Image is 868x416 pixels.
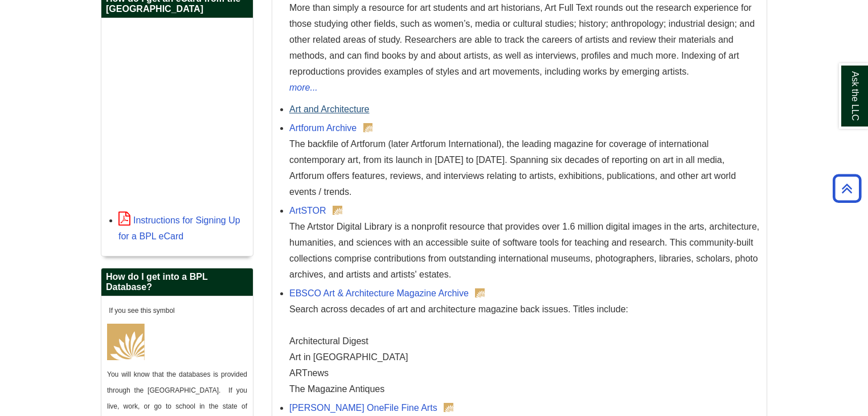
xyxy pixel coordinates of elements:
[289,301,761,397] div: Search across decades of art and architecture magazine back issues. Titles include: Architectural...
[333,206,342,215] img: Boston Public Library
[475,288,485,297] img: Boston Public Library
[289,136,761,200] div: The backfile of Artforum (later Artforum International), the leading magazine for coverage of int...
[118,215,240,241] a: Instructions for Signing Up for a BPL eCard
[289,80,761,96] a: more...
[289,206,326,215] a: ArtSTOR
[289,104,370,114] a: Art and Architecture
[289,219,761,283] div: The Artstor Digital Library is a nonprofit resource that provides over 1.6 million digital images...
[363,123,373,132] img: Boston Public Library
[107,24,247,203] iframe: YouTube video player
[289,403,437,413] a: [PERSON_NAME] OneFile Fine Arts
[829,181,865,196] a: Back to Top
[101,268,253,296] h2: How do I get into a BPL Database?
[289,123,357,133] a: Artforum Archive
[289,288,469,298] a: EBSCO Art & Architecture Magazine Archive
[444,403,453,412] img: Boston Public Library
[107,324,145,360] img: Boston Public Library Logo
[107,307,175,315] span: If you see this symbol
